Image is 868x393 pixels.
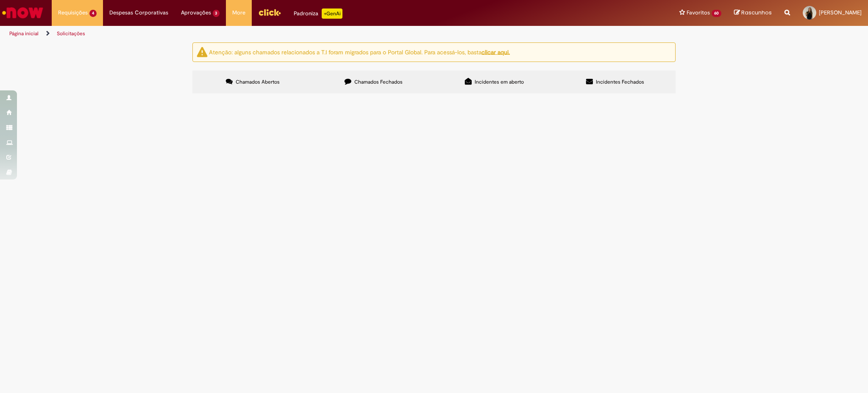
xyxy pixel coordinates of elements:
[687,8,710,17] span: Favoritos
[6,26,572,42] ul: Trilhas de página
[209,48,510,56] ng-bind-html: Atenção: alguns chamados relacionados a T.I foram migrados para o Portal Global. Para acessá-los,...
[9,30,39,37] a: Página inicial
[712,10,721,17] span: 60
[475,79,524,85] span: Incidentes em aberto
[1,4,45,21] img: ServiceNow
[58,8,88,17] span: Requisições
[596,79,644,85] span: Incidentes Fechados
[258,6,281,19] img: click_logo_yellow_360x200.png
[89,10,97,17] span: 4
[741,8,772,17] span: Rascunhos
[322,8,342,19] p: +GenAi
[109,8,168,17] span: Despesas Corporativas
[57,30,85,37] a: Solicitações
[213,10,220,17] span: 3
[734,9,772,17] a: Rascunhos
[294,8,342,19] div: Padroniza
[232,8,245,17] span: More
[481,48,510,56] a: clicar aqui.
[819,9,862,16] span: [PERSON_NAME]
[181,8,211,17] span: Aprovações
[354,79,403,85] span: Chamados Fechados
[236,79,280,85] span: Chamados Abertos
